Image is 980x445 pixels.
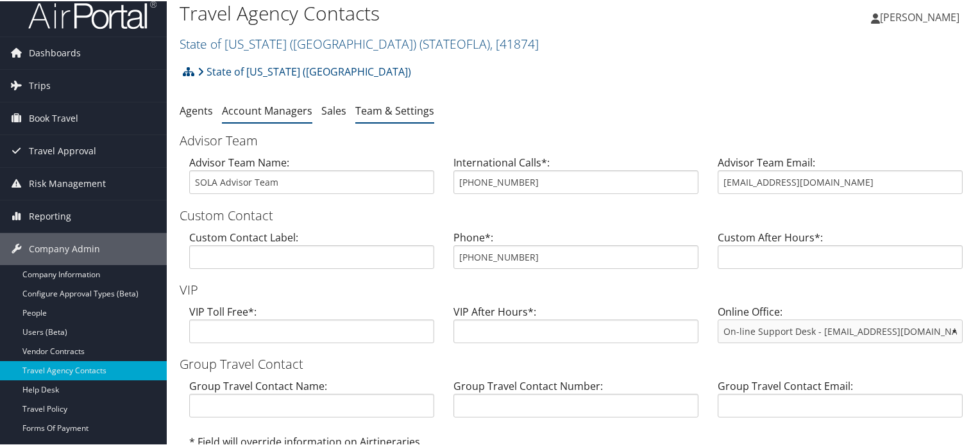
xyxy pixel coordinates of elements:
[708,229,972,278] div: Custom After Hours*:
[29,166,106,198] span: Risk Management
[490,34,539,51] span: , [ 41874 ]
[222,102,312,117] a: Account Managers
[708,154,972,203] div: Advisor Team Email:
[180,303,444,352] div: VIP Toll Free*:
[180,102,213,117] a: Agents
[180,280,972,298] h3: VIP
[180,229,444,278] div: Custom Contact Label:
[29,101,78,133] span: Book Travel
[180,131,972,149] h3: Advisor Team
[180,354,972,372] h3: Group Travel Contact
[180,377,444,426] div: Group Travel Contact Name:
[444,377,708,426] div: Group Travel Contact Number:
[180,206,972,223] h3: Custom Contact
[180,34,539,51] a: State of [US_STATE] ([GEOGRAPHIC_DATA])
[180,154,444,203] div: Advisor Team Name:
[444,303,708,352] div: VIP After Hours*:
[29,199,71,231] span: Reporting
[198,58,411,83] a: State of [US_STATE] ([GEOGRAPHIC_DATA])
[708,303,972,352] div: Online Office:
[29,69,51,101] span: Trips
[880,9,959,23] span: [PERSON_NAME]
[444,154,708,203] div: International Calls*:
[321,102,346,117] a: Sales
[29,36,81,68] span: Dashboards
[29,134,96,166] span: Travel Approval
[708,377,972,426] div: Group Travel Contact Email:
[29,232,100,264] span: Company Admin
[355,102,434,117] a: Team & Settings
[444,229,708,278] div: Phone*:
[419,34,490,51] span: ( STATEOFLA )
